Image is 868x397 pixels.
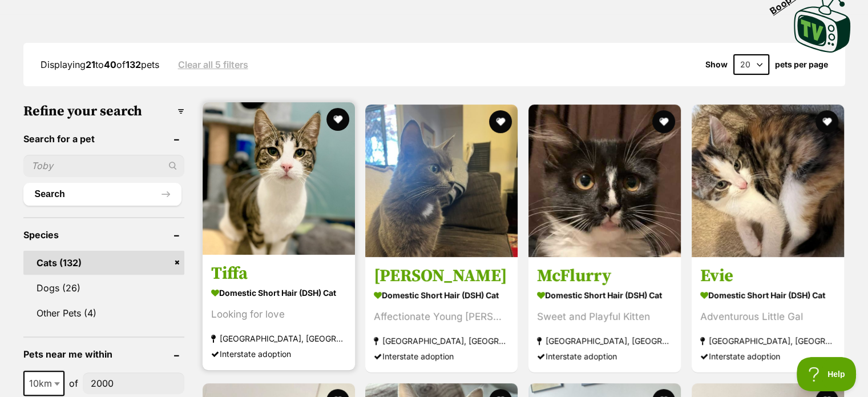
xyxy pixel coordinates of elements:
[700,309,835,324] div: Adventurous Little Gal
[537,348,672,364] div: Interstate adoption
[537,333,672,348] strong: [GEOGRAPHIC_DATA], [GEOGRAPHIC_DATA]
[815,110,838,133] button: favourite
[41,59,159,70] span: Displaying to of pets
[365,256,518,372] a: [PERSON_NAME] Domestic Short Hair (DSH) Cat Affectionate Young [PERSON_NAME] [GEOGRAPHIC_DATA], [...
[86,59,95,70] strong: 21
[69,376,78,390] span: of
[23,155,184,177] input: Toby
[692,105,844,257] img: Evie - Domestic Short Hair (DSH) Cat
[211,346,346,362] div: Interstate adoption
[374,265,509,287] h3: [PERSON_NAME]
[23,134,184,144] header: Search for a pet
[23,103,184,119] h3: Refine your search
[326,108,349,131] button: favourite
[775,60,828,69] label: pets per page
[126,59,141,70] strong: 132
[537,309,672,324] div: Sweet and Playful Kitten
[211,331,346,346] strong: [GEOGRAPHIC_DATA], [GEOGRAPHIC_DATA]
[23,371,64,396] span: 10km
[211,284,346,301] strong: Domestic Short Hair (DSH) Cat
[203,254,355,370] a: Tiffa Domestic Short Hair (DSH) Cat Looking for love [GEOGRAPHIC_DATA], [GEOGRAPHIC_DATA] Interst...
[374,333,509,348] strong: [GEOGRAPHIC_DATA], [GEOGRAPHIC_DATA]
[797,357,857,391] iframe: Help Scout Beacon - Open
[374,287,509,303] strong: Domestic Short Hair (DSH) Cat
[652,110,675,133] button: favourite
[374,309,509,324] div: Affectionate Young [PERSON_NAME]
[528,256,681,372] a: McFlurry Domestic Short Hair (DSH) Cat Sweet and Playful Kitten [GEOGRAPHIC_DATA], [GEOGRAPHIC_DA...
[23,301,184,325] a: Other Pets (4)
[537,265,672,287] h3: McFlurry
[365,105,518,257] img: Natasha - Domestic Short Hair (DSH) Cat
[23,183,181,206] button: Search
[537,287,672,303] strong: Domestic Short Hair (DSH) Cat
[23,349,184,359] header: Pets near me within
[23,230,184,240] header: Species
[211,307,346,322] div: Looking for love
[25,375,63,391] span: 10km
[203,102,355,255] img: Tiffa - Domestic Short Hair (DSH) Cat
[700,265,835,287] h3: Evie
[705,60,728,69] span: Show
[211,263,346,284] h3: Tiffa
[104,59,116,70] strong: 40
[528,105,681,257] img: McFlurry - Domestic Short Hair (DSH) Cat
[700,348,835,364] div: Interstate adoption
[23,276,184,300] a: Dogs (26)
[700,333,835,348] strong: [GEOGRAPHIC_DATA], [GEOGRAPHIC_DATA]
[374,348,509,364] div: Interstate adoption
[700,287,835,303] strong: Domestic Short Hair (DSH) Cat
[178,59,248,70] a: Clear all 5 filters
[23,251,184,275] a: Cats (132)
[692,256,844,372] a: Evie Domestic Short Hair (DSH) Cat Adventurous Little Gal [GEOGRAPHIC_DATA], [GEOGRAPHIC_DATA] In...
[489,110,512,133] button: favourite
[83,372,184,394] input: postcode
